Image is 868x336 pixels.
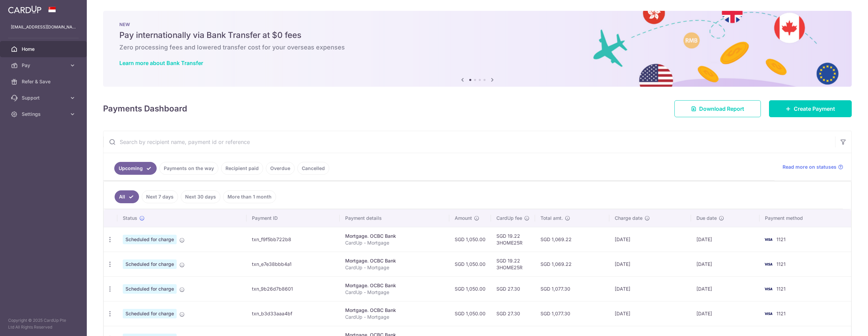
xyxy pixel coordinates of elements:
[496,215,522,222] span: CardUp fee
[449,227,491,252] td: SGD 1,050.00
[449,276,491,301] td: SGD 1,050.00
[455,215,472,222] span: Amount
[297,162,329,175] a: Cancelled
[114,162,157,175] a: Upcoming
[103,11,852,87] img: Bank transfer banner
[345,307,444,314] div: Mortgage. OCBC Bank
[769,100,852,117] a: Create Payment
[103,103,187,115] h4: Payments Dashboard
[615,215,643,222] span: Charge date
[221,162,263,175] a: Recipient paid
[762,235,775,244] img: Bank Card
[22,78,66,85] span: Refer & Save
[759,209,851,227] th: Payment method
[246,227,340,252] td: txn_f9f5bb722b8
[491,276,535,301] td: SGD 27.30
[142,190,178,203] a: Next 7 days
[776,236,786,242] span: 1121
[345,314,444,320] p: CardUp - Mortgage
[345,257,444,264] div: Mortgage. OCBC Bank
[535,227,610,252] td: SGD 1,069.22
[691,227,759,252] td: [DATE]
[123,215,137,222] span: Status
[491,227,535,252] td: SGD 19.22 3HOME25R
[691,301,759,326] td: [DATE]
[246,252,340,276] td: txn_e7e38bbb4a1
[246,301,340,326] td: txn_b3d33aaa4bf
[115,190,139,203] a: All
[340,209,449,227] th: Payment details
[491,301,535,326] td: SGD 27.30
[696,215,717,222] span: Due date
[609,252,691,276] td: [DATE]
[119,60,203,66] a: Learn more about Bank Transfer
[691,276,759,301] td: [DATE]
[674,100,761,117] a: Download Report
[22,94,66,101] span: Support
[535,276,610,301] td: SGD 1,077.30
[345,233,444,239] div: Mortgage. OCBC Bank
[246,276,340,301] td: txn_9b26d7b8601
[449,252,491,276] td: SGD 1,050.00
[449,301,491,326] td: SGD 1,050.00
[8,5,41,14] img: CardUp
[345,282,444,289] div: Mortgage. OCBC Bank
[159,162,218,175] a: Payments on the way
[691,252,759,276] td: [DATE]
[491,252,535,276] td: SGD 19.22 3HOME25R
[776,261,786,267] span: 1121
[123,259,177,269] span: Scheduled for charge
[22,111,66,118] span: Settings
[535,301,610,326] td: SGD 1,077.30
[783,164,836,170] span: Read more on statuses
[535,252,610,276] td: SGD 1,069.22
[123,284,177,294] span: Scheduled for charge
[776,311,786,316] span: 1121
[119,30,835,41] h5: Pay internationally via Bank Transfer at $0 fees
[119,22,835,27] p: NEW
[609,276,691,301] td: [DATE]
[776,286,786,292] span: 1121
[783,164,843,170] a: Read more on statuses
[119,43,835,51] h6: Zero processing fees and lowered transfer cost for your overseas expenses
[794,105,835,113] span: Create Payment
[345,239,444,246] p: CardUp - Mortgage
[181,190,220,203] a: Next 30 days
[699,105,744,113] span: Download Report
[345,264,444,271] p: CardUp - Mortgage
[103,131,835,153] input: Search by recipient name, payment id or reference
[762,260,775,268] img: Bank Card
[246,209,340,227] th: Payment ID
[609,301,691,326] td: [DATE]
[345,289,444,296] p: CardUp - Mortgage
[762,310,775,318] img: Bank Card
[540,215,563,222] span: Total amt.
[609,227,691,252] td: [DATE]
[266,162,295,175] a: Overdue
[762,285,775,293] img: Bank Card
[123,309,177,318] span: Scheduled for charge
[223,190,276,203] a: More than 1 month
[11,24,76,30] p: [EMAIL_ADDRESS][DOMAIN_NAME]
[22,46,66,52] span: Home
[123,235,177,244] span: Scheduled for charge
[22,62,66,69] span: Pay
